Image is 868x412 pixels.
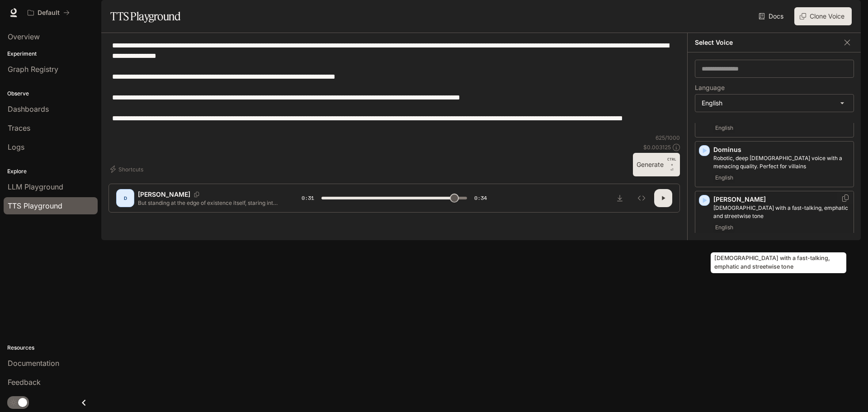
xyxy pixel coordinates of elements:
a: Docs [757,7,787,25]
button: GenerateCTRL +⏎ [633,153,680,176]
p: Male with a fast-talking, emphatic and streetwise tone [713,204,850,220]
h1: TTS Playground [110,7,180,25]
button: Shortcuts [108,162,147,176]
span: English [713,123,735,133]
div: D [118,191,132,205]
button: All workspaces [24,4,74,22]
p: Robotic, deep male voice with a menacing quality. Perfect for villains [713,154,850,170]
p: [PERSON_NAME] [138,190,190,199]
span: 0:34 [474,194,487,203]
p: ⏎ [667,156,676,173]
span: 0:31 [302,194,314,203]
button: Inspect [632,189,651,207]
button: Copy Voice ID [841,194,850,202]
button: Copy Voice ID [190,192,203,197]
span: English [713,172,735,183]
p: Default [38,9,60,17]
p: CTRL + [667,156,676,167]
button: Download audio [611,189,629,207]
div: [DEMOGRAPHIC_DATA] with a fast-talking, emphatic and streetwise tone [711,252,846,273]
p: But standing at the edge of existence itself, staring into the shifting void where reality unrave... [138,199,280,207]
p: [PERSON_NAME] [713,195,850,204]
div: English [695,95,854,112]
button: Clone Voice [794,7,852,25]
p: Language [695,85,725,91]
span: English [713,222,735,233]
p: Dominus [713,145,850,154]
